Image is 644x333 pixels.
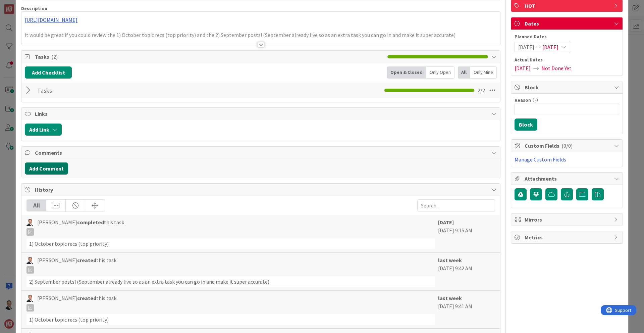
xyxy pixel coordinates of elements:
b: created [77,295,96,301]
span: Tasks [35,53,384,61]
a: [URL][DOMAIN_NAME] [25,16,77,23]
span: Not Done Yet [541,64,572,72]
span: Actual Dates [515,56,619,63]
span: 2 / 2 [478,86,485,94]
button: Add Checklist [25,66,72,79]
input: Search... [417,199,495,211]
a: Manage Custom Fields [515,156,566,163]
span: History [35,186,488,194]
b: completed [77,219,104,226]
span: Attachments [525,175,610,183]
input: Add Checklist... [35,84,186,96]
button: Block [515,118,537,131]
img: SL [26,295,34,302]
span: Block [525,83,610,91]
div: Open & Closed [387,66,426,79]
span: ( 0/0 ) [561,142,573,149]
label: Reason [515,97,531,103]
span: Dates [525,19,610,28]
span: HOT [525,2,610,10]
div: [DATE] 9:15 AM [438,218,495,249]
span: [DATE] [515,64,531,72]
div: Only Open [426,66,454,79]
div: Only Mine [470,66,497,79]
img: SL [26,219,34,226]
span: [DATE] [518,43,534,51]
span: Custom Fields [525,142,610,150]
b: last week [438,295,462,301]
div: 2) September posts! (September already live so as an extra task you can go in and make it super a... [26,276,435,287]
span: [DATE] [542,43,558,51]
div: [DATE] 9:41 AM [438,294,495,325]
div: [DATE] 9:42 AM [438,256,495,287]
b: last week [438,257,462,264]
span: ( 2 ) [51,53,58,60]
span: [PERSON_NAME] this task [37,294,116,312]
b: created [77,257,96,264]
span: Planned Dates [515,33,619,40]
div: 1) October topic recs (top priority) [26,238,435,249]
span: Description [21,5,47,11]
div: 1) October topic recs (top priority) [26,314,435,325]
span: Metrics [525,233,610,241]
div: All [458,66,470,79]
span: [PERSON_NAME] this task [37,256,116,274]
span: [PERSON_NAME] this task [37,218,124,236]
span: Support [14,1,31,9]
img: SL [26,257,34,264]
span: Mirrors [525,216,610,224]
div: All [27,200,46,211]
b: [DATE] [438,219,454,226]
button: Add Link [25,124,62,136]
span: Comments [35,149,488,157]
button: Add Comment [25,162,68,175]
span: Links [35,110,488,118]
